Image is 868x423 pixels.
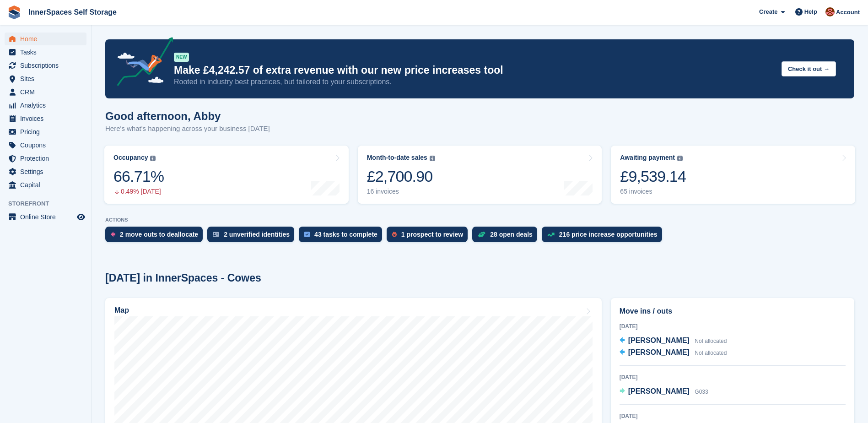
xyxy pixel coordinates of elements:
div: 0.49% [DATE] [113,188,164,195]
h2: Move ins / outs [620,306,846,317]
a: Preview store [75,211,86,222]
span: Home [20,33,75,45]
a: 2 move outs to deallocate [105,227,207,247]
div: [DATE] [620,412,846,420]
span: Invoices [20,112,75,125]
a: menu [5,86,86,98]
span: Not allocated [695,350,727,356]
span: [PERSON_NAME] [628,348,690,356]
img: price_increase_opportunities-93ffe204e8149a01c8c9dc8f82e8f89637d9d84a8eef4429ea346261dce0b2c0.svg [547,233,555,237]
a: 28 open deals [472,227,542,247]
img: Abby Tilley [825,7,835,16]
img: verify_identity-adf6edd0f0f0b5bbfe63781bf79b02c33cf7c696d77639b501bdc392416b5a36.svg [213,232,219,237]
img: icon-info-grey-7440780725fd019a000dd9b08b2336e03edf1995a4989e88bcd33f0948082b44.svg [150,156,156,161]
img: stora-icon-8386f47178a22dfd0bd8f6a31ec36ba5ce8667c1dd55bd0f319d3a0aa187defe.svg [7,5,21,19]
div: 1 prospect to review [401,231,463,238]
a: Month-to-date sales £2,700.90 16 invoices [358,146,602,204]
span: [PERSON_NAME] [628,336,690,344]
div: 43 tasks to complete [314,231,377,238]
span: Coupons [20,139,75,152]
div: £2,700.90 [367,167,435,186]
span: Sites [20,72,75,85]
img: move_outs_to_deallocate_icon-f764333ba52eb49d3ac5e1228854f67142a1ed5810a6f6cc68b1a99e826820c5.svg [111,232,115,237]
img: icon-info-grey-7440780725fd019a000dd9b08b2336e03edf1995a4989e88bcd33f0948082b44.svg [677,156,683,161]
span: Account [836,8,860,17]
span: Pricing [20,125,75,138]
div: 2 move outs to deallocate [120,231,198,238]
span: Create [759,7,777,16]
div: 2 unverified identities [224,231,290,238]
span: Analytics [20,99,75,112]
div: [DATE] [620,322,846,331]
div: 28 open deals [490,231,533,238]
span: Not allocated [695,338,727,344]
img: prospect-51fa495bee0391a8d652442698ab0144808aea92771e9ea1ae160a38d050c398.svg [392,232,397,237]
a: Occupancy 66.71% 0.49% [DATE] [104,146,349,204]
span: Protection [20,152,75,165]
span: Subscriptions [20,59,75,72]
a: 43 tasks to complete [299,227,387,247]
a: menu [5,59,86,72]
h2: [DATE] in InnerSpaces - Cowes [105,272,261,284]
a: menu [5,179,86,191]
a: menu [5,46,86,59]
span: Help [804,7,817,16]
a: menu [5,72,86,85]
div: 216 price increase opportunities [559,231,658,238]
img: deal-1b604bf984904fb50ccaf53a9ad4b4a5d6e5aea283cecdc64d6e3604feb123c2.svg [478,231,485,238]
a: menu [5,33,86,45]
a: 216 price increase opportunities [542,227,667,247]
span: [PERSON_NAME] [628,387,690,395]
span: Storefront [8,199,91,208]
div: 16 invoices [367,188,435,195]
h1: Good afternoon, Abby [105,110,270,122]
a: Awaiting payment £9,539.14 65 invoices [611,146,855,204]
span: Tasks [20,46,75,59]
img: price-adjustments-announcement-icon-8257ccfd72463d97f412b2fc003d46551f7dbcb40ab6d574587a9cd5c0d94... [109,37,173,89]
span: Settings [20,165,75,178]
a: menu [5,99,86,112]
div: 65 invoices [620,188,686,195]
a: [PERSON_NAME] G033 [620,386,708,398]
span: CRM [20,86,75,98]
a: [PERSON_NAME] Not allocated [620,347,727,359]
a: menu [5,152,86,165]
div: Occupancy [113,154,148,162]
p: Here's what's happening across your business [DATE] [105,124,270,134]
a: menu [5,165,86,178]
img: icon-info-grey-7440780725fd019a000dd9b08b2336e03edf1995a4989e88bcd33f0948082b44.svg [430,156,435,161]
div: [DATE] [620,373,846,381]
div: 66.71% [113,167,164,186]
a: menu [5,125,86,138]
button: Check it out → [782,61,836,76]
h2: Map [114,306,129,315]
a: [PERSON_NAME] Not allocated [620,335,727,347]
a: menu [5,112,86,125]
div: Awaiting payment [620,154,675,162]
div: NEW [174,53,189,62]
p: Rooted in industry best practices, but tailored to your subscriptions. [174,77,774,87]
a: menu [5,139,86,152]
div: Month-to-date sales [367,154,427,162]
span: Capital [20,179,75,191]
a: InnerSpaces Self Storage [25,5,120,20]
a: menu [5,211,86,223]
img: task-75834270c22a3079a89374b754ae025e5fb1db73e45f91037f5363f120a921f8.svg [304,232,310,237]
p: ACTIONS [105,217,854,223]
p: Make £4,242.57 of extra revenue with our new price increases tool [174,64,774,77]
a: 1 prospect to review [387,227,472,247]
span: G033 [695,389,708,395]
span: Online Store [20,211,75,223]
a: 2 unverified identities [207,227,299,247]
div: £9,539.14 [620,167,686,186]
